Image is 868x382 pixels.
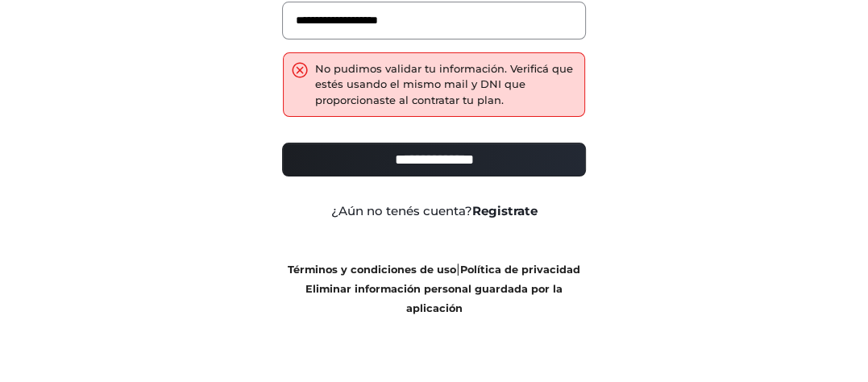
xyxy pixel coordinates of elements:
[460,264,580,276] a: Política de privacidad
[270,260,598,318] div: |
[472,203,538,218] a: Registrate
[270,202,598,221] div: ¿Aún no tenés cuenta?
[305,283,563,314] a: Eliminar información personal guardada por la aplicación
[315,61,576,109] div: No pudimos validar tu información. Verificá que estés usando el mismo mail y DNI que proporcionas...
[288,264,456,276] a: Términos y condiciones de uso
